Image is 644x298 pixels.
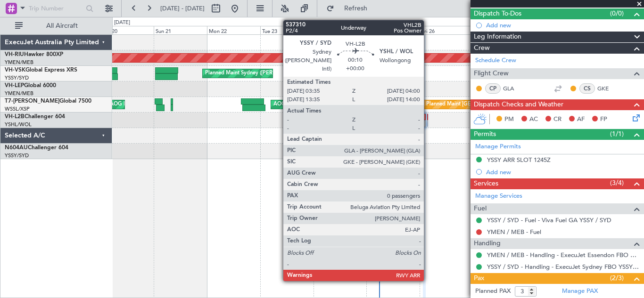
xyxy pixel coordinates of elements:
[475,192,522,201] a: Manage Services
[5,152,29,159] a: YSSY/SYD
[5,98,59,104] span: T7-[PERSON_NAME]
[577,115,585,124] span: AF
[474,68,509,79] span: Flight Crew
[5,114,25,120] span: VH-L2B
[610,8,624,18] span: (0/0)
[5,98,91,104] a: T7-[PERSON_NAME]Global 7500
[426,97,537,112] div: Planned Maint [GEOGRAPHIC_DATA] (Seletar)
[474,43,490,54] span: Crew
[101,26,154,34] div: Sat 20
[29,1,83,16] input: Trip Number
[487,263,639,271] a: YSSY / SYD - Handling - ExecuJet Sydney FBO YSSY / SYD
[610,273,624,283] span: (2/3)
[5,67,77,73] a: VH-VSKGlobal Express XRS
[487,251,639,259] a: YMEN / MEB - Handling - ExecuJet Essendon FBO YMEN / MEB
[487,156,551,164] div: YSSY ARR SLOT 1245Z
[5,52,24,57] span: VH-RIU
[260,26,314,34] div: Tue 23
[154,26,207,34] div: Sun 21
[207,26,260,34] div: Mon 22
[474,178,498,189] span: Services
[474,273,484,284] span: Pax
[610,129,624,139] span: (1/1)
[5,90,33,97] a: YMEN/MEB
[487,216,611,224] a: YSSY / SYD - Fuel - Viva Fuel GA YSSY / SYD
[5,74,29,81] a: YSSY/SYD
[474,203,487,214] span: Fuel
[597,84,619,93] a: GKE
[610,178,624,188] span: (3/4)
[486,21,639,29] div: Add new
[487,228,541,236] a: YMEN / MEB - Fuel
[529,115,538,124] span: AC
[336,5,376,12] span: Refresh
[562,287,598,296] a: Manage PAX
[579,83,595,94] div: CS
[5,114,65,120] a: VH-L2BChallenger 604
[474,8,521,19] span: Dispatch To-Dos
[474,238,501,249] span: Handling
[5,105,30,113] a: WSSL/XSP
[5,52,63,57] a: VH-RIUHawker 800XP
[5,67,25,73] span: VH-VSK
[475,287,511,296] label: Planned PAX
[504,115,514,124] span: PM
[114,19,130,27] div: [DATE]
[5,145,28,151] span: N604AU
[475,56,516,65] a: Schedule Crew
[474,129,496,140] span: Permits
[322,1,379,16] button: Refresh
[474,99,563,110] span: Dispatch Checks and Weather
[503,84,524,93] a: GLA
[160,4,205,13] span: [DATE] - [DATE]
[5,121,32,128] a: YSHL/WOL
[475,142,521,152] a: Manage Permits
[485,83,501,94] div: CP
[5,59,33,66] a: YMEN/MEB
[205,66,314,81] div: Planned Maint Sydney ([PERSON_NAME] Intl)
[5,83,56,89] a: VH-LEPGlobal 6000
[420,26,473,34] div: Fri 26
[486,168,639,176] div: Add new
[5,145,68,151] a: N604AUChallenger 604
[553,115,561,124] span: CR
[5,83,24,89] span: VH-LEP
[600,115,607,124] span: FP
[474,32,521,42] span: Leg Information
[366,26,420,34] div: Thu 25
[25,23,99,29] span: All Aircraft
[10,18,102,33] button: All Aircraft
[314,26,367,34] div: Wed 24
[273,97,379,112] div: AOG Maint London ([GEOGRAPHIC_DATA])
